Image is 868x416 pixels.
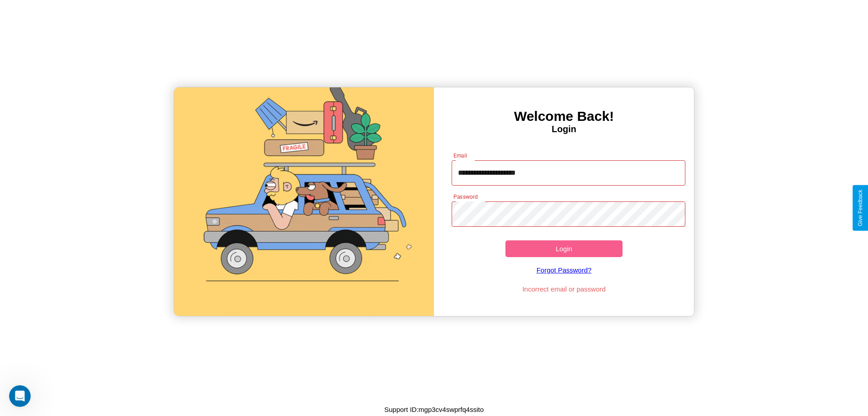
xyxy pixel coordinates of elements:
div: Give Feedback [857,190,863,226]
iframe: Intercom live chat [9,385,31,407]
a: Forgot Password? [447,257,681,283]
h3: Welcome Back! [434,109,694,124]
p: Incorrect email or password [447,283,681,295]
h4: Login [434,124,694,134]
button: Login [505,240,623,257]
label: Email [453,152,467,159]
label: Password [453,193,477,201]
p: Support ID: mgp3cv4swprfq4ssito [384,403,484,416]
img: gif [174,87,434,316]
